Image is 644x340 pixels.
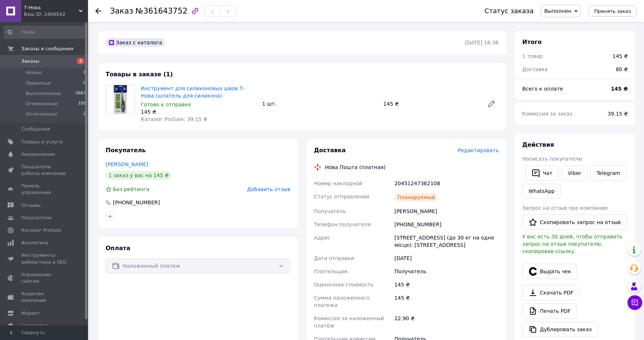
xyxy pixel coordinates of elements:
[594,8,631,14] span: Принять заказ
[24,11,88,18] div: Ваш ID: 2400542
[314,268,348,274] span: Плательщик
[522,264,577,279] button: Выдать чек
[113,186,149,192] span: Без рейтинга
[26,90,61,97] span: Выполненные
[21,310,40,317] span: Маркет
[522,215,627,230] button: Скопировать запрос на отзыв
[323,164,387,171] div: Нова Пошта (платная)
[21,58,39,65] span: Заказы
[4,26,87,39] input: Поиск
[141,108,256,116] div: 145 ₴
[465,40,499,45] time: [DATE] 16:36
[21,227,61,234] span: Каталог ProSale
[522,156,582,162] span: Написать покупателю
[259,99,381,109] div: 1 шт.
[525,165,559,181] button: Чат
[141,102,191,107] span: Готово к отправке
[561,165,587,181] a: Viber
[314,222,371,227] span: Телефон получателя
[141,85,245,99] a: Инструмент для силиконовых швов Т-Нова (шпатель для силикона)
[83,111,86,117] span: 2
[26,111,57,117] span: Оплаченные
[83,80,86,87] span: 0
[112,199,161,206] div: [PHONE_NUMBER]
[110,7,133,15] span: Заказ
[77,58,84,64] span: 1
[458,147,499,153] span: Редактировать
[522,141,554,148] span: Действия
[135,7,187,15] span: №361643752
[522,111,572,117] span: Комиссия за заказ
[141,116,207,122] span: Каталог ProSale: 39.15 ₴
[484,96,499,111] a: Редактировать
[83,69,86,76] span: 1
[588,6,637,17] button: Принять заказ
[21,139,63,145] span: Товары и услуги
[106,147,146,154] span: Покупатель
[21,271,68,285] span: Управление сайтом
[21,215,51,221] span: Покупатели
[21,252,68,265] span: Инструменты вебмастера и SEO
[78,100,86,107] span: 339
[106,161,148,167] a: [PERSON_NAME]
[314,208,346,214] span: Получатель
[484,7,534,15] div: Статус заказа
[21,202,41,209] span: Отзывы
[611,86,628,92] b: 145 ₴
[314,194,369,200] span: Статус отправления
[393,278,500,291] div: 145 ₴
[393,265,500,278] div: Получатель
[612,52,628,60] div: 145 ₴
[522,53,543,59] span: 1 товар
[76,90,86,97] span: 2667
[522,184,561,198] a: WhatsApp
[314,255,354,261] span: Дата отправки
[26,69,42,76] span: Новые
[393,231,500,252] div: [STREET_ADDRESS] (до 30 кг на одне місце): [STREET_ADDRESS]
[544,8,571,14] span: Выполнен
[522,303,577,319] a: Печать PDF
[393,291,500,312] div: 145 ₴
[393,312,500,332] div: 22.90 ₴
[314,282,374,288] span: Оценочная стоимость
[393,177,500,190] div: 20451247362108
[590,165,626,181] a: Telegram
[522,234,622,254] span: У вас есть 30 дней, чтобы отправить запрос на отзыв покупателю, скопировав ссылку.
[21,151,55,158] span: Уведомления
[21,290,68,304] span: Кошелек компании
[522,322,598,337] button: Дублировать заказ
[106,171,172,180] div: 1 заказ у вас на 145 ₴
[608,111,628,117] span: 39.15 ₴
[114,85,127,114] img: Инструмент для силиконовых швов Т-Нова (шпатель для силикона)
[24,4,79,11] span: Т-Нова
[314,147,346,154] span: Доставка
[26,100,58,107] span: Отмененные
[627,295,642,310] button: Чат с покупателем
[314,315,384,329] span: Комиссия за наложенный платёж
[21,45,73,52] span: Заказы и сообщения
[393,205,500,218] div: [PERSON_NAME]
[394,193,438,202] div: Планируемый
[522,39,542,45] span: Итого
[106,71,173,78] span: Товары в заказе (1)
[106,245,130,252] span: Оплата
[611,61,632,77] div: 80 ₴
[106,38,165,47] div: Заказ с каталога
[247,186,290,192] span: Добавить отзыв
[21,183,68,196] span: Панель управления
[522,66,548,72] span: Доставка
[26,80,51,87] span: Принятые
[21,322,48,329] span: Настройки
[314,235,330,241] span: Адрес
[21,164,68,177] span: Показатели работы компании
[393,218,500,231] div: [PHONE_NUMBER]
[21,126,50,132] span: Сообщения
[522,285,580,300] a: Скачать PDF
[393,252,500,265] div: [DATE]
[380,99,481,109] div: 145 ₴
[21,240,48,246] span: Аналитика
[314,295,369,308] span: Сумма наложенного платежа
[314,180,362,186] span: Номер накладной
[522,86,563,92] span: Всего к оплате
[522,205,608,211] span: Запрос на отзыв про компанию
